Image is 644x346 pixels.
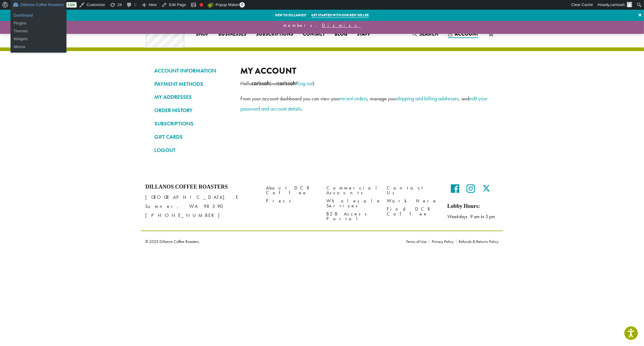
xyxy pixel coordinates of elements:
a: MY ADDRESSES [155,92,232,102]
a: Search [407,29,443,39]
a: About DCR Coffee [266,184,318,197]
p: From your account dashboard you can view your , manage your , and . [241,93,490,114]
a: Terms of Use [406,239,429,244]
a: ORDER HISTORY [155,105,232,115]
a: Contact Us [387,184,438,197]
a: Dashboard [11,11,66,19]
a: Staff [352,29,375,39]
a: Get started with our best seller [312,13,369,18]
a: B2B Access Portal [327,210,378,223]
nav: Account pages [155,66,232,160]
a: Widgets [11,35,66,43]
a: shipping and billing addresses [397,95,459,102]
span: Businesses [218,31,246,38]
span: Account [455,31,478,37]
a: ACCOUNT INFORMATION [155,66,232,76]
em: Weekdays 9 am to 5 pm [447,213,495,220]
a: Themes [11,27,66,35]
span: Blog [335,31,347,38]
span: Contact [303,31,325,38]
a: Live [66,2,77,8]
strong: carissah [278,80,296,87]
h4: Dillanos Coffee Roasters [146,184,257,190]
span: carissah [610,2,625,7]
p: [GEOGRAPHIC_DATA] E Sumner, WA 98390 [PHONE_NUMBER] [146,193,257,220]
a: GIFT CARDS [155,132,232,142]
a: Privacy Policy [429,239,456,244]
a: Shop [191,29,213,39]
h2: My account [241,66,490,76]
a: Dismiss [322,22,361,28]
span: 0 [239,2,245,8]
a: Find DCR Coffee [387,205,438,218]
a: edit your password and account details [241,95,488,112]
a: LOGOUT [155,145,232,155]
a: Press [266,197,318,205]
span: Search [419,31,438,37]
strong: carissah [252,80,270,87]
div: Focus keyphrase not set [200,3,203,7]
span: Subscriptions [256,31,293,38]
a: recent orders [340,95,367,102]
a: × [636,10,644,21]
h5: Lobby Hours: [447,203,499,210]
p: © 2025 Dillanos Coffee Roasters. [146,239,397,244]
a: Work Here [387,197,438,205]
a: Menus [11,43,66,51]
a: Commercial Accounts [327,184,378,197]
a: Plugins [11,19,66,27]
a: PAYMENT METHODS [155,79,232,89]
a: Refunds & Returns Policy [456,239,499,244]
p: Hello (not ? ) [241,78,490,89]
a: SUBSCRIPTIONS [155,118,232,129]
span: Staff [357,31,370,38]
ul: Dillanos Coffee Roasters [11,10,66,29]
a: Log out [298,80,313,87]
a: Wholesale Services [327,197,378,210]
span: Shop [196,31,209,38]
ul: Dillanos Coffee Roasters [11,25,66,53]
